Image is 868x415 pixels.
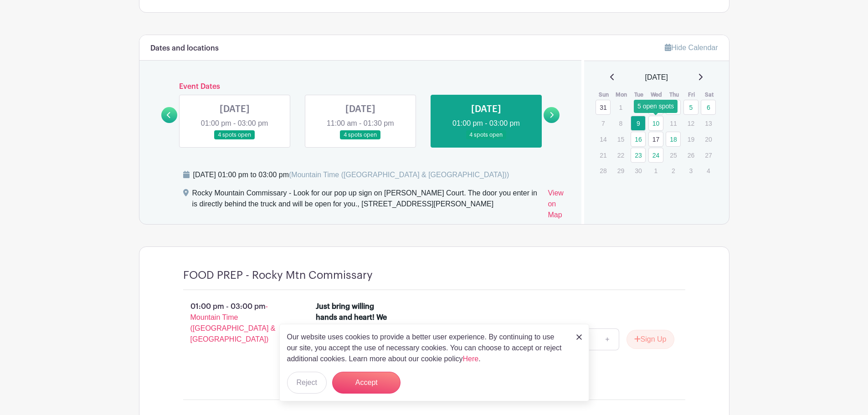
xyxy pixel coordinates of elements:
p: 15 [613,132,628,146]
p: 12 [683,116,699,130]
div: [DATE] 01:00 pm to 03:00 pm [193,169,509,180]
span: - Mountain Time ([GEOGRAPHIC_DATA] & [GEOGRAPHIC_DATA]) [190,302,276,343]
div: 5 open spots [634,100,678,113]
a: 6 [701,100,716,115]
span: [DATE] [645,72,668,83]
p: 11 [666,116,681,130]
a: 10 [648,116,663,131]
p: 21 [596,148,611,162]
p: 2 [666,164,681,178]
th: Sat [700,90,718,99]
img: close_button-5f87c8562297e5c2d7936805f587ecaba9071eb48480494691a3f1689db116b3.svg [576,334,582,340]
p: 22 [613,148,628,162]
p: 1 [648,164,663,178]
p: 25 [666,148,681,162]
a: 16 [631,132,646,147]
p: 8 [613,116,628,130]
h6: Event Dates [177,82,544,91]
a: Here [463,355,479,363]
div: Just bring willing hands and heart! We provide the rest. Please have long hair tied back or wear ... [316,301,395,378]
th: Wed [648,90,666,99]
a: 24 [648,148,663,163]
a: + [596,328,619,350]
p: 01:00 pm - 03:00 pm [169,297,302,348]
a: 31 [596,100,611,115]
p: 30 [631,164,646,178]
span: (Mountain Time ([GEOGRAPHIC_DATA] & [GEOGRAPHIC_DATA])) [289,171,509,179]
p: 3 [683,164,699,178]
th: Sun [595,90,613,99]
a: 17 [648,132,663,147]
a: 9 [631,116,646,131]
p: Our website uses cookies to provide a better user experience. By continuing to use our site, you ... [287,332,567,364]
p: 20 [701,132,716,146]
th: Mon [613,90,631,99]
p: 7 [596,116,611,130]
button: Sign Up [627,330,674,349]
p: 14 [596,132,611,146]
p: 27 [701,148,716,162]
th: Thu [665,90,683,99]
button: Reject [287,372,327,394]
a: View on Map [548,188,570,224]
p: 28 [596,164,611,178]
a: 23 [631,148,646,163]
p: 1 [613,100,628,114]
p: 26 [683,148,699,162]
p: 13 [701,116,716,130]
p: 4 [701,164,716,178]
p: 19 [683,132,699,146]
p: 2 [631,100,646,114]
button: Accept [332,372,401,394]
a: Hide Calendar [665,44,718,51]
h4: FOOD PREP - Rocky Mtn Commissary [183,269,373,282]
div: Rocky Mountain Commissary - Look for our pop up sign on [PERSON_NAME] Court. The door you enter i... [192,188,541,224]
h6: Dates and locations [150,44,219,53]
th: Tue [630,90,648,99]
th: Fri [683,90,701,99]
a: 5 [683,100,699,115]
a: 18 [666,132,681,147]
p: 29 [613,164,628,178]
